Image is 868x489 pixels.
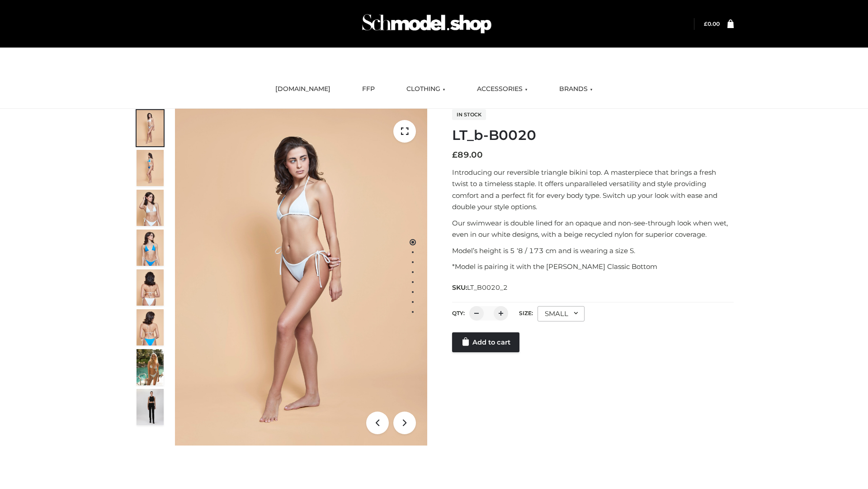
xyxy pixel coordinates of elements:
[452,167,734,213] p: Introducing our reversible triangle bikini top. A masterpiece that brings a fresh twist to a time...
[452,261,734,273] p: *Model is pairing it with the [PERSON_NAME] Classic Bottom
[175,109,427,446] img: LT_b-B0020
[452,150,483,160] bdi: 89.00
[137,150,164,186] img: ArielClassicBikiniTop_CloudNine_AzureSky_OW114ECO_2-scaled.jpg
[452,217,734,240] p: Our swimwear is double lined for an opaque and non-see-through look when wet, even in our white d...
[467,283,508,292] span: LT_B0020_2
[704,20,720,27] bdi: 0.00
[137,349,164,385] img: Arieltop_CloudNine_AzureSky2.jpg
[704,20,720,27] a: £0.00
[269,79,337,99] a: [DOMAIN_NAME]
[137,389,164,425] img: 49df5f96394c49d8b5cbdcda3511328a.HD-1080p-2.5Mbps-49301101_thumbnail.jpg
[137,110,164,146] img: ArielClassicBikiniTop_CloudNine_AzureSky_OW114ECO_1-scaled.jpg
[400,79,452,99] a: CLOTHING
[452,332,519,352] a: Add to cart
[452,310,465,316] label: QTY:
[519,310,533,316] label: Size:
[470,79,534,99] a: ACCESSORIES
[704,20,708,27] span: £
[452,127,734,144] h1: LT_b-B0020
[452,282,509,293] span: SKU:
[359,6,495,42] img: Schmodel Admin 964
[137,230,164,266] img: ArielClassicBikiniTop_CloudNine_AzureSky_OW114ECO_4-scaled.jpg
[552,79,599,99] a: BRANDS
[452,245,734,257] p: Model’s height is 5 ‘8 / 173 cm and is wearing a size S.
[355,79,382,99] a: FFP
[137,309,164,345] img: ArielClassicBikiniTop_CloudNine_AzureSky_OW114ECO_8-scaled.jpg
[452,109,486,120] span: In stock
[137,190,164,226] img: ArielClassicBikiniTop_CloudNine_AzureSky_OW114ECO_3-scaled.jpg
[538,306,585,321] div: SMALL
[452,150,458,160] span: £
[137,269,164,306] img: ArielClassicBikiniTop_CloudNine_AzureSky_OW114ECO_7-scaled.jpg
